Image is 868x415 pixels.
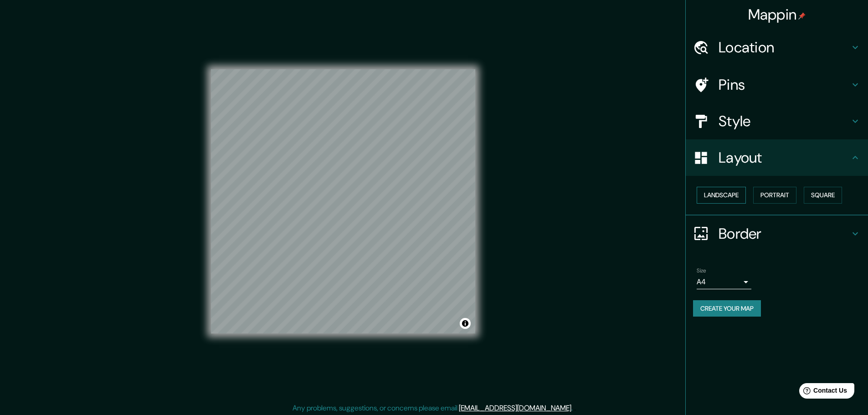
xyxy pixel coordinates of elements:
div: Layout [686,139,868,176]
h4: Pins [719,76,850,94]
label: Size [697,266,706,274]
div: Style [686,103,868,139]
div: . [574,403,576,414]
button: Landscape [697,187,746,204]
div: Pins [686,67,868,103]
div: A4 [697,275,751,289]
p: Any problems, suggestions, or concerns please email . [293,403,573,414]
h4: Style [719,112,850,130]
iframe: Help widget launcher [787,379,858,405]
h4: Border [719,225,850,243]
h4: Mappin [748,5,806,24]
a: [EMAIL_ADDRESS][DOMAIN_NAME] [459,403,571,413]
div: Border [686,215,868,252]
button: Create your map [693,300,761,317]
h4: Layout [719,149,850,167]
button: Square [804,187,842,204]
div: . [573,403,574,414]
button: Toggle attribution [460,318,471,329]
div: Location [686,29,868,66]
img: pin-icon.png [798,12,806,20]
h4: Location [719,38,850,56]
button: Portrait [753,187,796,204]
canvas: Map [211,69,475,333]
